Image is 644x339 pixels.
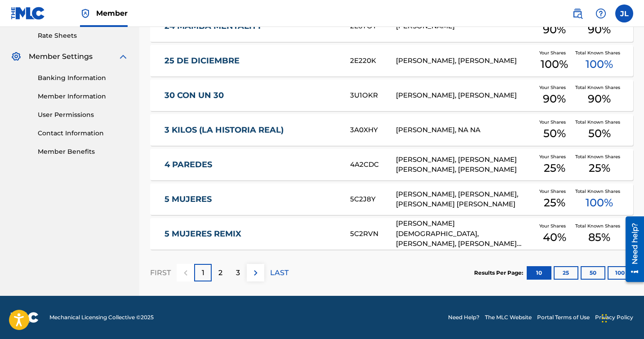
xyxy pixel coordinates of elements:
span: 90 % [588,91,611,107]
img: Top Rightsholder [80,8,91,19]
div: [PERSON_NAME], [PERSON_NAME], [PERSON_NAME] [PERSON_NAME] [396,189,533,210]
span: 50 % [588,125,611,142]
span: 85 % [588,229,610,245]
a: 3 KILOS (LA HISTORIA REAL) [164,125,338,135]
p: 3 [236,268,240,278]
div: [PERSON_NAME], NA NA [396,125,533,135]
a: Need Help? [448,313,480,321]
div: [PERSON_NAME], [PERSON_NAME] [PERSON_NAME], [PERSON_NAME] [396,155,533,175]
div: 5C2J8Y [350,194,396,205]
span: 100 % [541,56,568,72]
a: 4 PAREDES [164,160,338,170]
img: right [250,268,261,278]
span: Member Settings [29,51,93,62]
a: Rate Sheets [38,31,129,40]
span: Your Shares [539,153,569,160]
span: Total Known Shares [575,49,624,56]
div: [PERSON_NAME][DEMOGRAPHIC_DATA], [PERSON_NAME], [PERSON_NAME] [PERSON_NAME], [PERSON_NAME], [PERS... [396,219,533,249]
span: Total Known Shares [575,223,624,229]
span: 100 % [586,56,613,72]
p: FIRST [150,268,171,278]
p: 1 [202,268,204,278]
span: Your Shares [539,49,569,56]
a: Contact Information [38,129,129,138]
span: Total Known Shares [575,153,624,160]
a: Banking Information [38,73,129,83]
div: Help [592,4,610,22]
span: 40 % [543,229,566,245]
a: 25 DE DICIEMBRE [164,56,338,66]
p: LAST [270,268,289,278]
div: 2E220K [350,56,396,66]
span: 90 % [543,91,566,107]
span: Your Shares [539,188,569,195]
span: Your Shares [539,119,569,125]
a: Privacy Policy [595,313,633,321]
img: Member Settings [11,51,22,62]
img: search [572,8,583,19]
a: User Permissions [38,110,129,120]
span: 25 % [589,160,610,176]
p: Results Per Page: [474,269,525,277]
span: 50 % [543,125,566,142]
span: Member [96,8,128,18]
div: User Menu [615,4,633,22]
button: 50 [581,266,605,280]
span: 90 % [588,22,611,38]
img: logo [11,312,39,323]
div: 5C2RVN [350,229,396,239]
img: expand [118,51,129,62]
p: 2 [218,268,222,278]
div: Drag [602,305,607,332]
button: 10 [527,266,551,280]
span: Mechanical Licensing Collective © 2025 [49,313,154,321]
button: 100 [608,266,632,280]
a: Public Search [568,4,586,22]
div: [PERSON_NAME], [PERSON_NAME] [396,56,533,66]
img: help [595,8,606,19]
span: 25 % [544,195,565,211]
span: Total Known Shares [575,188,624,195]
span: 100 % [586,195,613,211]
a: Member Information [38,92,129,101]
button: 25 [554,266,578,280]
img: MLC Logo [11,7,45,20]
div: [PERSON_NAME], [PERSON_NAME] [396,90,533,101]
a: Portal Terms of Use [537,313,590,321]
a: 30 CON UN 30 [164,90,338,101]
a: 5 MUJERES REMIX [164,229,338,239]
span: Your Shares [539,84,569,91]
div: 3A0XHY [350,125,396,135]
span: Total Known Shares [575,84,624,91]
div: 3U1OKR [350,90,396,101]
span: Your Shares [539,223,569,229]
div: 4A2CDC [350,160,396,170]
span: Total Known Shares [575,119,624,125]
span: 90 % [543,22,566,38]
span: 25 % [544,160,565,176]
iframe: Resource Center [619,213,644,285]
a: The MLC Website [485,313,532,321]
a: Member Benefits [38,147,129,156]
iframe: Chat Widget [599,296,644,339]
a: 5 MUJERES [164,194,338,205]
